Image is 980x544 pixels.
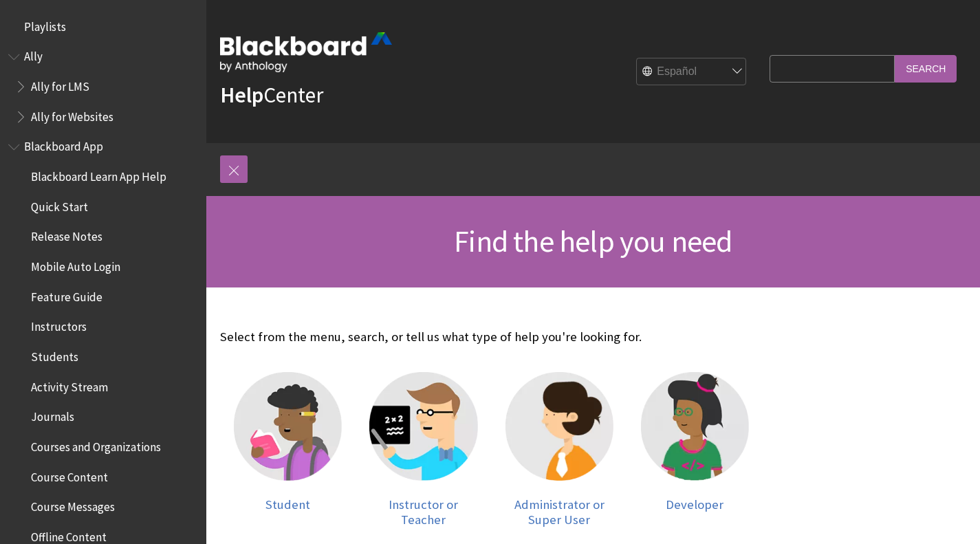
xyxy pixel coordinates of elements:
[31,226,102,244] span: Release Notes
[31,285,102,304] span: Feature Guide
[505,372,613,527] a: Administrator Administrator or Super User
[234,372,342,480] img: Student
[24,45,43,64] span: Ally
[31,496,115,514] span: Course Messages
[31,316,87,334] span: Instructors
[31,195,88,214] span: Quick Start
[31,466,108,484] span: Course Content
[505,372,613,480] img: Administrator
[265,497,310,512] span: Student
[641,372,749,527] a: Developer
[220,81,263,109] strong: Help
[454,222,732,260] span: Find the help you need
[24,135,103,154] span: Blackboard App
[369,372,477,480] img: Instructor
[514,497,605,527] span: Administrator or Super User
[220,328,763,346] p: Select from the menu, search, or tell us what type of help you're looking for.
[666,497,723,512] span: Developer
[31,105,113,124] span: Ally for Websites
[369,372,477,527] a: Instructor Instructor or Teacher
[31,165,166,184] span: Blackboard Learn App Help
[8,45,198,129] nav: Book outline for Anthology Ally Help
[31,345,78,364] span: Students
[234,372,342,527] a: Student Student
[31,435,161,454] span: Courses and Organizations
[31,376,108,394] span: Activity Stream
[24,15,66,34] span: Playlists
[637,58,747,86] select: Site Language Selector
[220,81,323,109] a: HelpCenter
[389,497,458,527] span: Instructor or Teacher
[895,55,957,82] input: Search
[31,406,74,424] span: Journals
[31,255,120,274] span: Mobile Auto Login
[31,525,107,544] span: Offline Content
[31,75,89,94] span: Ally for LMS
[8,15,198,39] nav: Book outline for Playlists
[220,32,392,72] img: Blackboard by Anthology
